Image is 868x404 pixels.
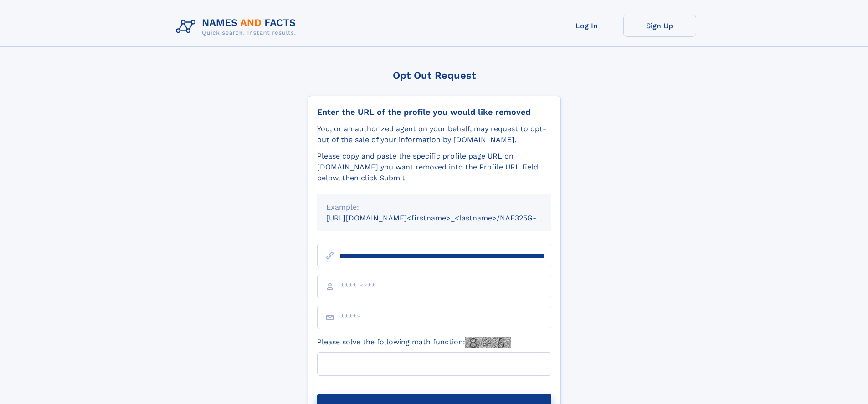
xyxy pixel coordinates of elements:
[317,107,551,117] div: Enter the URL of the profile you would like removed
[317,123,551,145] div: You, or an authorized agent on your behalf, may request to opt-out of the sale of your informatio...
[326,202,542,213] div: Example:
[317,151,551,184] div: Please copy and paste the specific profile page URL on [DOMAIN_NAME] you want removed into the Pr...
[623,15,696,37] a: Sign Up
[550,15,623,37] a: Log In
[326,214,569,222] small: [URL][DOMAIN_NAME]<firstname>_<lastname>/NAF325G-xxxxxxxx
[172,15,303,39] img: Logo Names and Facts
[308,70,561,81] div: Opt Out Request
[317,337,511,348] label: Please solve the following math function:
